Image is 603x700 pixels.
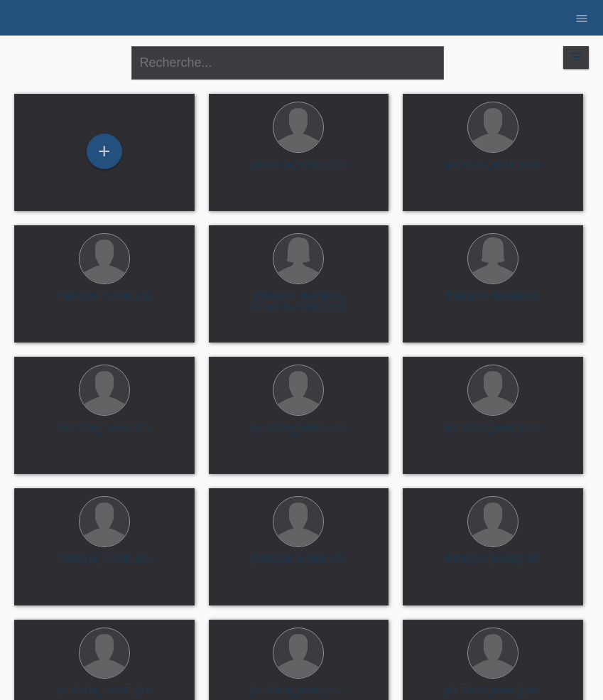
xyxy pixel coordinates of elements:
div: [PERSON_NAME] (45) [220,554,378,576]
i: filter_list [568,49,584,65]
div: [PERSON_NAME] Na [PERSON_NAME] (46) [220,291,378,313]
a: menu [567,14,596,22]
div: Enregistrer le client [87,139,121,163]
div: [PERSON_NAME] (30) [414,554,572,576]
input: Recherche... [131,46,444,80]
div: [PERSON_NAME] (48) [220,159,378,182]
div: [PERSON_NAME] (46) [414,159,572,182]
div: [PERSON_NAME] (41) [414,291,572,313]
i: menu [575,11,589,26]
div: [PERSON_NAME] (51) [26,554,183,576]
div: [PERSON_NAME] (22) [26,291,183,313]
div: [PERSON_NAME] (43) [26,422,183,445]
div: [PERSON_NAME] (52) [414,422,572,445]
div: [PERSON_NAME] (40) [220,422,378,445]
